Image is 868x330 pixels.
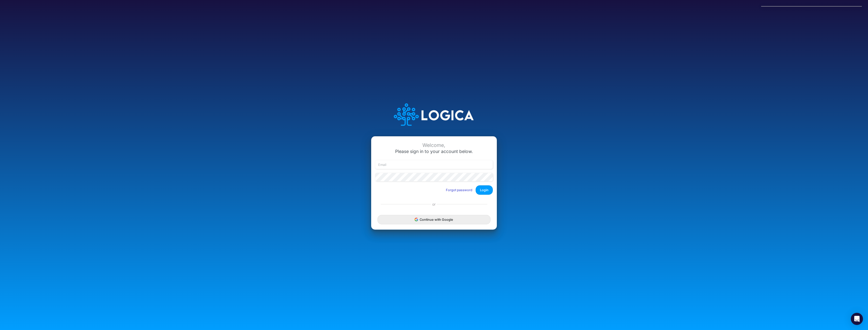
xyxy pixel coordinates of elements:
[375,142,493,148] div: Welcome,
[375,160,493,169] input: Email
[377,215,491,224] button: Continue with Google
[476,185,493,195] button: Login
[395,149,473,154] span: Please sign in to your account below.
[443,186,476,194] button: Forgot password
[851,313,863,325] div: Open Intercom Messenger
